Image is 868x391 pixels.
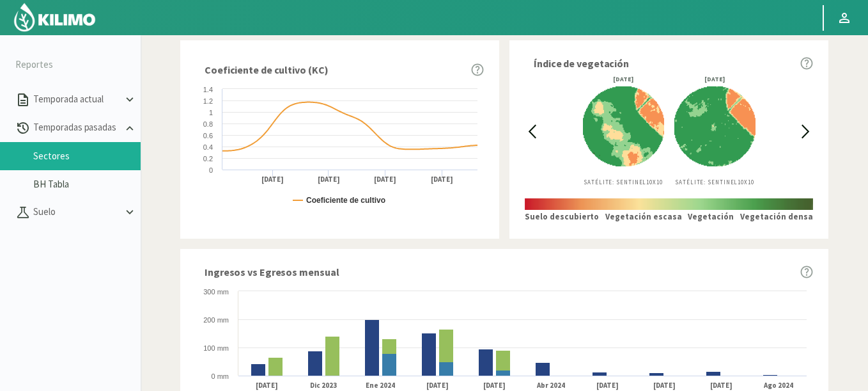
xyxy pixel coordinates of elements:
text: 1.2 [203,97,213,105]
text: 200 mm [203,316,229,324]
span: Coeficiente de cultivo (KC) [205,62,328,77]
text: [DATE] [710,381,732,390]
text: [DATE] [374,175,396,184]
img: 4932685f-ca23-4068-8519-2053d10c895c_-_sentinel_-_2024-04-02.png [674,83,756,170]
div: [DATE] [583,76,664,83]
a: BH Tabla [33,179,141,190]
text: 1 [209,109,213,116]
text: Dic 2023 [310,381,337,390]
a: Sectores [33,150,141,162]
img: Kilimo [13,2,97,33]
p: Temporada actual [31,92,123,107]
p: Vegetación escasa [605,211,682,223]
text: [DATE] [318,175,340,184]
text: [DATE] [431,175,453,184]
div: [DATE] [674,76,756,83]
text: Ene 2024 [366,381,395,390]
p: Vegetación [688,211,734,223]
span: Índice de vegetación [534,56,629,71]
text: [DATE] [653,381,676,390]
span: 10X10 [738,179,754,186]
text: 0.2 [203,155,213,163]
text: 0.8 [203,120,213,128]
p: Satélite: Sentinel [583,178,664,187]
text: 100 mm [203,344,229,352]
img: scale [525,198,813,210]
text: Ago 2024 [763,381,793,390]
img: 4932685f-ca23-4068-8519-2053d10c895c_-_sentinel_-_2024-03-18.png [583,83,664,170]
text: 0 [209,166,213,174]
text: [DATE] [483,381,506,390]
text: [DATE] [596,381,619,390]
text: 0.6 [203,132,213,140]
text: [DATE] [426,381,449,390]
p: Vegetación densa [740,211,813,223]
text: 1.4 [203,86,213,93]
text: Abr 2024 [536,381,565,390]
text: 0 mm [212,372,229,380]
span: 10X10 [646,179,663,186]
text: 300 mm [203,288,229,296]
p: Temporadas pasadas [31,120,123,135]
text: [DATE] [261,175,284,184]
span: Ingresos vs Egresos mensual [205,264,339,280]
p: Satélite: Sentinel [674,178,756,187]
text: 0.4 [203,143,213,151]
p: Suelo [31,205,123,219]
p: Suelo descubierto [525,211,599,223]
text: [DATE] [256,381,278,390]
text: Coeficiente de cultivo [306,196,385,205]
